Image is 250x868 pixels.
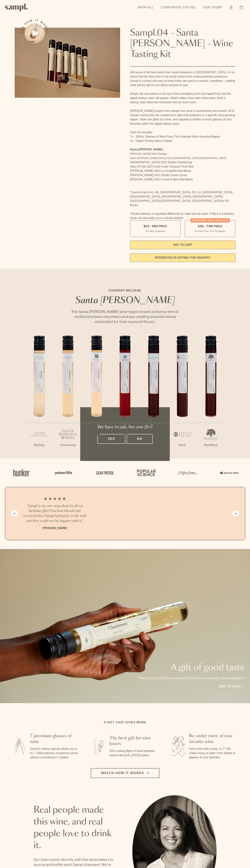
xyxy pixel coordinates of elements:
b: [PERSON_NAME] [43,526,67,530]
img: Sampl.04 - Santa Barbara - Wine Tasting Kit [15,28,120,98]
button: Next slide [232,510,239,517]
li: 6 / 7 [168,336,197,459]
button: Previous slide [11,510,18,517]
span: $55 - One Pack [143,224,167,228]
li: 3 / 7 [82,336,111,459]
p: A gift of good taste [138,663,245,672]
button: Add to Cart [130,241,236,249]
p: Syrah [168,443,197,447]
p: Pinot Noir [111,443,139,447]
p: Red Blend [139,443,168,447]
a: Add to cart [219,684,245,689]
a: interested in gifting for groups? [130,253,236,262]
p: Chardonnay [82,443,111,447]
a: Our Story [201,4,224,11]
li: 4 / 7 [111,336,139,459]
p: Chardonnay [54,443,82,447]
div: Christmas SALE! Save 20% [190,218,230,223]
li: 1 / 4 [23,494,87,533]
span: $95 - Two Pack [198,224,222,228]
p: Riesling [25,443,54,447]
h3: “Sampl is my one-stop shop for all my birthday gifts! Our best friends just received their Sampl ... [23,503,87,523]
a: Corporate Gifting [159,4,198,11]
p: Red Blend [197,443,225,447]
li: 1 / 7 [25,336,54,459]
img: Sampl logo [5,4,28,11]
p: The perfect gift for everyone from wine lovers to casual sippers. [138,675,245,680]
li: 7 / 7 [197,336,225,459]
button: See how it works [25,23,45,43]
a: Shop All [136,4,155,11]
li: 5 / 7 [139,336,168,459]
li: 2 / 7 [54,336,82,459]
small: Perfect For 2-4 Tastings [195,229,225,233]
small: Try the Capsule [145,229,165,233]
